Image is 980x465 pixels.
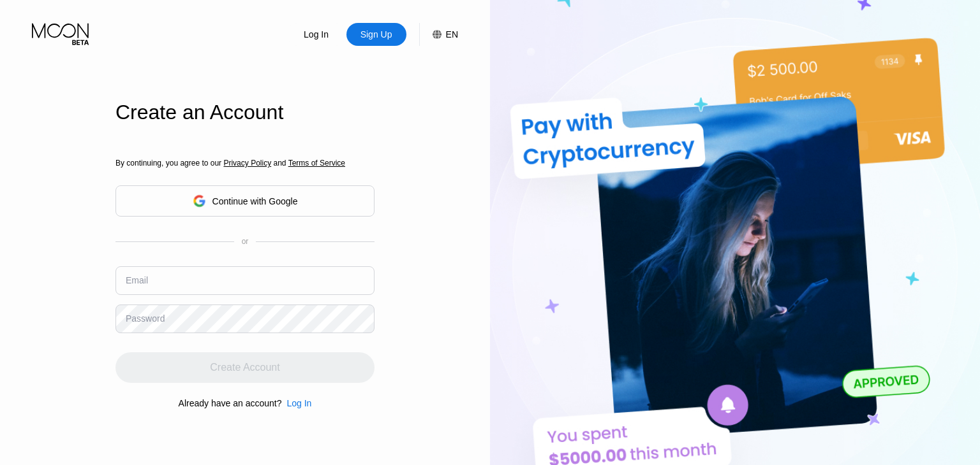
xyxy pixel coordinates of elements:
div: EN [446,29,458,39]
div: Log In [286,23,346,46]
div: Already have an account? [179,398,282,408]
span: and [271,159,288,168]
div: Create an Account [115,101,375,124]
div: Log In [286,398,311,408]
div: EN [419,23,458,46]
div: Log In [281,398,311,408]
span: Privacy Policy [223,159,271,168]
div: Log In [302,28,330,41]
span: Terms of Service [288,159,345,168]
div: Sign Up [359,28,394,41]
div: Continue with Google [115,185,375,217]
div: Continue with Google [212,196,298,206]
div: or [242,237,249,246]
div: Sign Up [346,23,406,46]
div: Email [126,275,148,285]
div: By continuing, you agree to our [115,159,375,168]
div: Password [126,313,165,324]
